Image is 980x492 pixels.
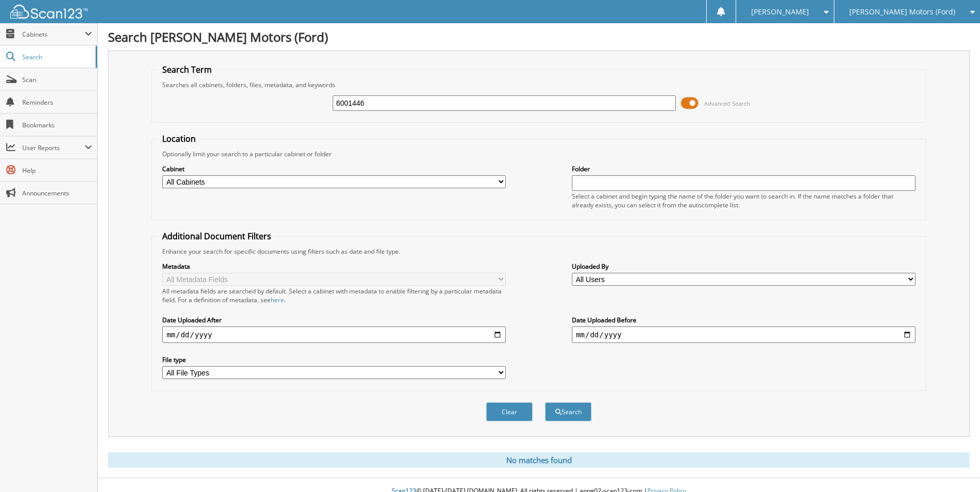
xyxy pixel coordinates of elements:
[704,100,750,107] span: Advanced Search
[162,316,506,324] label: Date Uploaded After
[271,296,284,304] a: here
[157,247,920,256] div: Enhance your search for specific documents using filters such as date and file type.
[545,402,592,421] button: Search
[572,326,915,343] input: end
[22,98,92,107] span: Reminders
[157,64,217,75] legend: Search Term
[162,165,506,173] label: Cabinet
[10,5,88,19] img: scan123-logo-white.svg
[751,9,809,15] span: [PERSON_NAME]
[22,53,90,61] span: Search
[157,80,920,89] div: Searches all cabinets, folders, files, metadata, and keywords
[22,166,92,175] span: Help
[928,442,980,492] iframe: Chat Widget
[22,75,92,84] span: Scan
[108,28,970,45] h1: Search [PERSON_NAME] Motors (Ford)
[572,192,915,209] div: Select a cabinet and begin typing the name of the folder you want to search in. If the name match...
[157,133,201,144] legend: Location
[162,355,506,364] label: File type
[162,326,506,343] input: start
[22,189,92,198] span: Announcements
[486,402,533,421] button: Clear
[157,231,276,242] legend: Additional Document Filters
[572,316,915,324] label: Date Uploaded Before
[162,287,506,304] div: All metadata fields are searched by default. Select a cabinet with metadata to enable filtering b...
[22,121,92,129] span: Bookmarks
[22,30,85,39] span: Cabinets
[162,262,506,271] label: Metadata
[22,143,85,152] span: User Reports
[849,9,955,15] span: [PERSON_NAME] Motors (Ford)
[108,452,970,468] div: No matches found
[157,150,920,158] div: Optionally limit your search to a particular cabinet or folder
[572,165,915,173] label: Folder
[572,262,915,271] label: Uploaded By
